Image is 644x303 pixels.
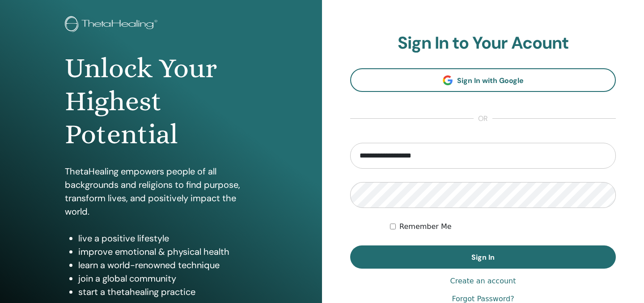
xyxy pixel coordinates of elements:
label: Remember Me [399,221,452,232]
span: or [474,113,492,124]
span: Sign In with Google [457,76,524,85]
div: Keep me authenticated indefinitely or until I manually logout [390,221,616,232]
li: live a positive lifestyle [78,232,257,245]
p: ThetaHealing empowers people of all backgrounds and religions to find purpose, transform lives, a... [65,165,257,218]
li: join a global community [78,272,257,285]
button: Sign In [350,245,616,269]
li: learn a world-renowned technique [78,258,257,272]
li: improve emotional & physical health [78,245,257,258]
a: Create an account [450,276,516,286]
h2: Sign In to Your Acount [350,33,616,54]
li: start a thetahealing practice [78,285,257,299]
span: Sign In [471,253,495,262]
h1: Unlock Your Highest Potential [65,52,257,151]
a: Sign In with Google [350,68,616,92]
